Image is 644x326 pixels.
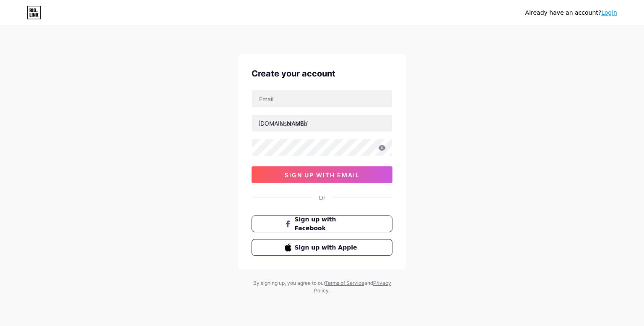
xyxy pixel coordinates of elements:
[295,215,360,233] span: Sign up with Facebook
[319,193,325,202] div: Or
[252,90,392,107] input: Email
[251,279,393,294] div: By signing up, you agree to our and .
[325,280,364,286] a: Terms of Service
[601,9,617,16] a: Login
[252,115,392,131] input: username
[252,239,392,256] button: Sign up with Apple
[285,171,360,179] span: sign up with email
[525,8,617,17] div: Already have an account?
[252,216,392,232] button: Sign up with Facebook
[258,119,308,128] div: [DOMAIN_NAME]/
[295,243,360,252] span: Sign up with Apple
[252,67,392,80] div: Create your account
[252,166,392,183] button: sign up with email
